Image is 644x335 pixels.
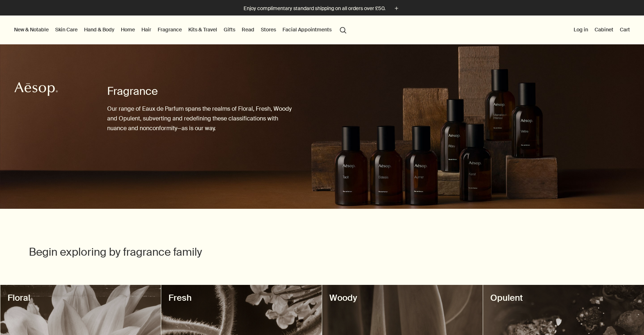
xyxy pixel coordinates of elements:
h3: Woody [329,292,476,304]
a: Kits & Travel [187,25,219,34]
h1: Fragrance [107,84,293,98]
svg: Aesop [14,82,58,96]
a: Aesop [13,80,60,100]
button: Open search [337,23,350,36]
h3: Floral [8,292,154,304]
nav: primary [13,16,350,44]
h2: Begin exploring by fragrance family [29,245,224,259]
h3: Fresh [168,292,315,304]
button: Enjoy complimentary standard shipping on all orders over £50. [244,4,400,13]
a: Cabinet [593,25,615,34]
a: Read [240,25,256,34]
button: Stores [259,25,277,34]
nav: supplementary [572,16,631,44]
a: Hand & Body [83,25,116,34]
h3: Opulent [490,292,636,304]
a: Fragrance [156,25,183,34]
p: Our range of Eaux de Parfum spans the realms of Floral, Fresh, Woody and Opulent, subverting and ... [107,104,293,133]
a: Gifts [222,25,237,34]
a: Home [119,25,136,34]
a: Hair [140,25,153,34]
p: Enjoy complimentary standard shipping on all orders over £50. [244,5,385,12]
button: Cart [618,25,631,34]
a: Skin Care [54,25,79,34]
a: Facial Appointments [281,25,333,34]
button: New & Notable [13,25,50,34]
button: Log in [572,25,590,34]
